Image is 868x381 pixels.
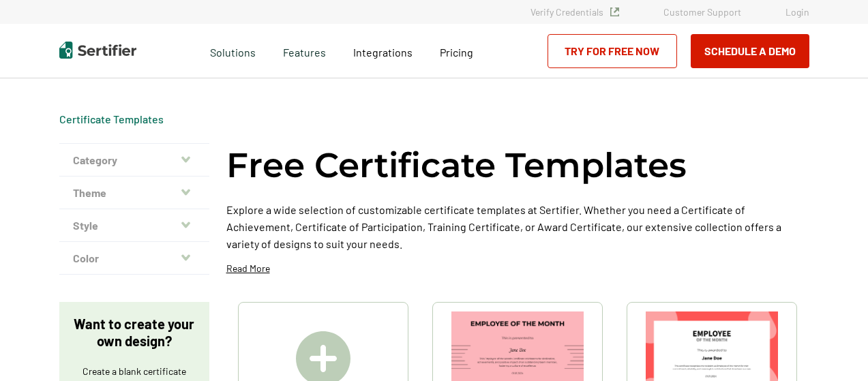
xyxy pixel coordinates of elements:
[59,242,209,275] button: Color
[59,112,164,126] span: Certificate Templates
[59,144,209,177] button: Category
[226,201,809,252] p: Explore a wide selection of customizable certificate templates at Sertifier. Whether you need a C...
[283,42,326,59] span: Features
[548,34,677,68] a: Try for Free Now
[353,46,413,59] span: Integrations
[610,7,619,16] img: Verified
[440,42,473,59] a: Pricing
[59,112,164,125] a: Certificate Templates
[73,316,196,350] p: Want to create your own design?
[59,42,136,59] img: Sertifier | Digital Credentialing Platform
[59,209,209,242] button: Style
[210,42,256,59] span: Solutions
[785,6,809,18] a: Login
[59,112,164,126] div: Breadcrumb
[530,6,619,18] a: Verify Credentials
[59,177,209,209] button: Theme
[226,143,687,187] h1: Free Certificate Templates
[663,6,741,18] a: Customer Support
[440,46,473,59] span: Pricing
[353,42,413,59] a: Integrations
[226,262,270,275] p: Read More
